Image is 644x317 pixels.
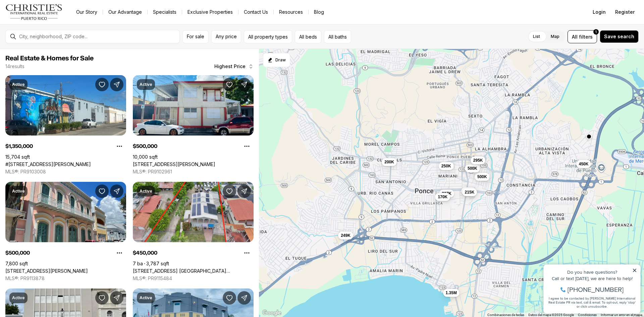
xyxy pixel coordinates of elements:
[579,161,589,167] span: 450K
[589,5,610,19] button: Login
[338,231,353,240] button: 249K
[237,184,251,198] button: Share Property
[28,32,84,38] span: [PHONE_NUMBER]
[435,193,450,201] button: 170K
[214,64,246,69] span: Highest Price
[95,78,109,91] button: Save Property: #45 Playa de Ponce SALMON ST
[110,291,123,305] button: Share Property
[5,4,63,20] img: logo
[461,187,476,195] button: 250K
[309,7,329,17] a: Blog
[223,291,236,305] button: Save Property: Calle Villa ESQUINA CALLE PROGRESO
[528,313,574,317] span: Datos del mapa ©2025 Google
[103,7,147,17] a: Our Advantage
[95,184,109,198] button: Save Property: 9181 MARINA ST
[465,164,480,172] button: 500K
[110,78,123,91] button: Share Property
[148,7,182,17] a: Specialists
[223,184,236,198] button: Save Property: 38 CALLE HUCAR URB. VILLA FLORES
[465,190,475,195] span: 215K
[615,9,635,15] span: Register
[568,30,597,43] button: Allfilters1
[600,30,639,43] button: Save search
[341,233,351,238] span: 249K
[439,190,454,198] button: 237K
[595,29,597,35] span: 1
[473,158,483,163] span: 295K
[210,60,258,73] button: Highest Price
[382,158,397,166] button: 200K
[5,161,91,167] a: #45 Playa de Ponce SALMON ST, PONCE PR, 00716
[263,53,290,67] button: Start drawing
[5,268,88,274] a: 9181 MARINA ST, PONCE PR, 00730
[471,156,486,164] button: 295K
[95,291,109,305] button: Save Property: #56 MAYOR STREET
[7,15,97,20] div: Do you have questions?
[438,194,447,200] span: 170K
[133,268,254,274] a: 38 CALLE HUCAR URB. VILLA FLORES, PONCE PR, 00780
[12,295,25,301] p: Active
[324,30,351,43] button: All baths
[237,291,251,305] button: Share Property
[8,41,96,54] span: I agree to be contacted by [PERSON_NAME] International Real Estate PR via text, call & email. To ...
[604,34,634,39] span: Save search
[7,21,97,26] div: Call or text [DATE], we are here to help!
[240,140,254,153] button: Property options
[182,7,238,17] a: Exclusive Properties
[71,7,103,17] a: Our Story
[12,82,25,87] p: Active
[237,78,251,91] button: Share Property
[238,7,273,17] button: Contact Us
[140,82,152,87] p: Active
[187,34,204,39] span: For sale
[133,161,215,167] a: Buenos Aires St 3077 & 3072, PONCE PR, 00717
[579,33,593,40] span: filters
[140,189,152,194] p: Active
[475,173,490,181] button: 500K
[12,189,25,194] p: Active
[5,55,94,62] span: Real Estate & Homes for Sale
[446,290,457,296] span: 1.35M
[576,160,591,168] button: 450K
[295,30,321,43] button: All beds
[244,30,292,43] button: All property types
[211,30,241,43] button: Any price
[113,140,126,153] button: Property options
[545,31,565,43] label: Map
[110,184,123,198] button: Share Property
[223,78,236,91] button: Save Property: Buenos Aires St 3077 & 3072
[593,9,606,15] span: Login
[468,166,477,171] span: 500K
[441,163,451,169] span: 250K
[384,159,394,165] span: 200K
[5,64,24,69] p: 14 results
[216,34,237,39] span: Any price
[462,188,477,196] button: 215K
[443,289,460,297] button: 1.35M
[274,7,308,17] a: Resources
[528,31,545,43] label: List
[477,174,487,179] span: 500K
[182,30,209,43] button: For sale
[240,246,254,260] button: Property options
[572,33,578,40] span: All
[113,246,126,260] button: Property options
[140,295,152,301] p: Active
[442,191,451,196] span: 237K
[611,5,639,19] button: Register
[439,162,454,170] button: 250K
